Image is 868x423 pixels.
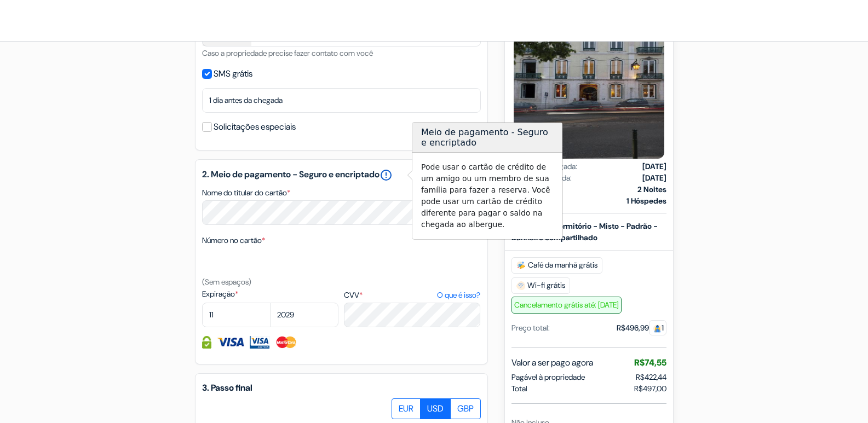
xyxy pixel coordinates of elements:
[344,289,480,301] label: CVV
[511,297,622,314] span: Cancelamento grátis até: [DATE]
[511,356,593,369] span: Valor a ser pago agora
[437,289,480,301] a: O que é isso?
[214,66,252,82] label: SMS grátis
[626,195,666,207] strong: 1 Hóspedes
[617,322,666,334] div: R$496,99
[642,161,666,172] strong: [DATE]
[511,277,570,294] span: Wi-fi grátis
[511,372,585,383] span: Pagável à propriedade
[202,288,338,300] label: Expiração
[202,235,265,246] label: Número no cartão
[516,261,526,270] img: free_breakfast.svg
[202,383,481,393] h5: 3. Passo final
[634,383,666,395] span: R$497,00
[202,277,251,287] small: (Sem espaços)
[380,169,393,182] a: error_outline
[275,336,297,349] img: Master Card
[217,336,244,349] img: Visa
[637,184,666,195] strong: 2 Noites
[250,336,269,349] img: Visa Electron
[653,325,662,333] img: guest.svg
[450,398,481,419] label: GBP
[511,221,658,242] b: 9 camas no dormitório - Misto - Padrão - Banheiro compartilhado
[516,281,525,290] img: free_wifi.svg
[13,7,135,34] img: pt.Albergues.com
[392,398,481,419] div: Basic radio toggle button group
[202,48,373,58] small: Caso a propriedade precise fazer contato com você
[511,257,602,274] span: Café da manhã grátis
[634,357,666,368] span: R$74,55
[420,398,451,419] label: USD
[511,383,527,395] span: Total
[649,320,666,335] span: 1
[214,119,296,135] label: Solicitações especiais
[511,322,550,334] div: Preço total:
[642,172,666,184] strong: [DATE]
[412,123,562,153] h3: Meio de pagamento - Seguro e encriptado
[202,336,211,349] img: As informações do cartão de crédito são totalmente seguras e criptografadas
[392,398,421,419] label: EUR
[202,169,481,182] h5: 2. Meio de pagamento - Seguro e encriptado
[202,187,290,199] label: Nome do titular do cartão
[412,153,562,239] div: Pode usar o cartão de crédito de um amigo ou um membro de sua família para fazer a reserva. Você ...
[636,372,666,382] span: R$422,44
